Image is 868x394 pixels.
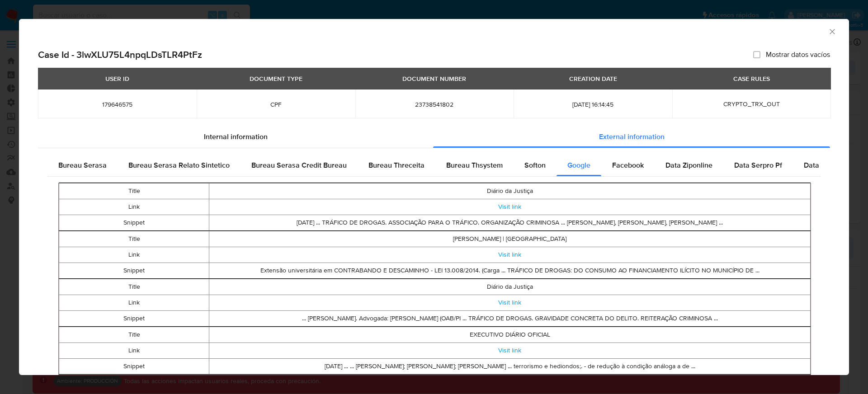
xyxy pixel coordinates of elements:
[38,49,202,61] h2: Case Id - 3lwXLU75L4npqLDsTLR4PtFz
[446,160,503,170] span: Bureau Thsystem
[498,298,521,307] a: Visit link
[59,311,209,327] td: Snippet
[397,71,472,86] div: DOCUMENT NUMBER
[59,199,209,215] td: Link
[58,160,107,170] span: Bureau Serasa
[766,50,830,59] span: Mostrar datos vacíos
[209,215,811,231] td: [DATE] ... TRÁFICO DE DROGAS. ASSOCIAÇÃO PARA O TRÁFICO. ORGANIZAÇÃO CRIMINOSA ... [PERSON_NAME],...
[59,183,209,199] td: Title
[612,160,644,170] span: Facebook
[49,100,186,108] span: 179646575
[665,160,712,170] span: Data Ziponline
[599,131,665,142] span: External information
[59,263,209,279] td: Snippet
[723,99,780,108] span: CRYPTO_TRX_OUT
[208,100,344,108] span: CPF
[366,100,503,108] span: 23738541802
[59,359,209,375] td: Snippet
[204,131,268,142] span: Internal information
[59,247,209,263] td: Link
[567,160,590,170] span: Google
[19,19,849,375] div: closure-recommendation-modal
[59,375,209,391] td: Title
[209,359,811,375] td: [DATE] ... ... [PERSON_NAME]; [PERSON_NAME]; [PERSON_NAME] ... terrorismo e hediondos;. - de redu...
[564,71,623,86] div: CREATION DATE
[498,346,521,355] a: Visit link
[59,231,209,247] td: Title
[59,327,209,343] td: Title
[128,160,230,170] span: Bureau Serasa Relato Sintetico
[38,126,830,148] div: Detailed info
[368,160,425,170] span: Bureau Threceita
[59,215,209,231] td: Snippet
[100,71,135,86] div: USER ID
[828,27,836,35] button: Cerrar ventana
[498,250,521,259] a: Visit link
[209,279,811,295] td: Diário da Justiça
[728,71,775,86] div: CASE RULES
[734,160,782,170] span: Data Serpro Pf
[251,160,347,170] span: Bureau Serasa Credit Bureau
[209,183,811,199] td: Diário da Justiça
[524,100,661,108] span: [DATE] 16:14:45
[59,279,209,295] td: Title
[59,343,209,359] td: Link
[209,311,811,327] td: ... [PERSON_NAME]. Advogada: [PERSON_NAME] (OAB/PI ... TRÁFICO DE DROGAS. GRAVIDADE CONCRETA DO D...
[209,375,811,391] td: Diário da Justiça
[209,327,811,343] td: EXECUTIVO DIÁRIO OFICIAL
[244,71,308,86] div: DOCUMENT TYPE
[209,263,811,279] td: Extensão universitária em CONTRABANDO E DESCAMINHO - LEI 13.008/2014. (Carga ... TRÁFICO DE DROGA...
[47,155,821,176] div: Detailed external info
[524,160,546,170] span: Softon
[209,231,811,247] td: [PERSON_NAME] | [GEOGRAPHIC_DATA]
[804,160,851,170] span: Data Serpro Pj
[498,202,521,211] a: Visit link
[753,51,760,58] input: Mostrar datos vacíos
[59,295,209,311] td: Link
